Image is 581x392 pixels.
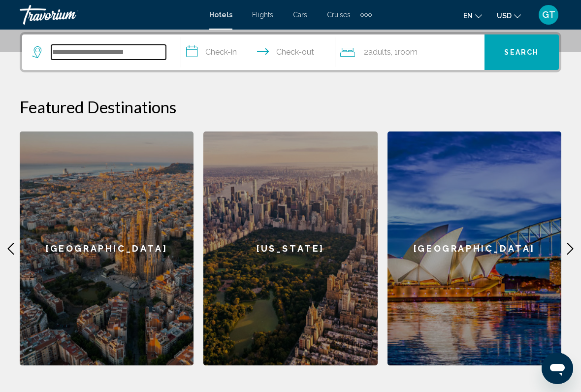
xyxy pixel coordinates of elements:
button: User Menu [536,4,561,25]
span: , 1 [391,45,418,59]
a: Cars [293,11,307,19]
button: Check in and out dates [181,34,335,70]
iframe: Button to launch messaging window [542,353,573,384]
a: Travorium [20,5,199,25]
span: GT [542,10,555,20]
button: Change currency [497,8,521,23]
span: Search [504,49,539,57]
a: [US_STATE] [203,131,377,365]
span: Adults [368,47,391,57]
a: [GEOGRAPHIC_DATA] [387,131,561,365]
span: USD [497,12,512,20]
span: Room [398,47,418,57]
a: Cruises [327,11,351,19]
button: Change language [463,8,482,23]
a: [GEOGRAPHIC_DATA] [20,131,194,365]
span: 2 [364,45,391,59]
button: Extra navigation items [360,7,372,23]
h2: Featured Destinations [20,97,561,117]
span: en [463,12,473,20]
button: Search [484,34,559,70]
div: Search widget [22,34,559,70]
a: Hotels [209,11,232,19]
a: Flights [252,11,273,19]
button: Travelers: 2 adults, 0 children [335,34,484,70]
